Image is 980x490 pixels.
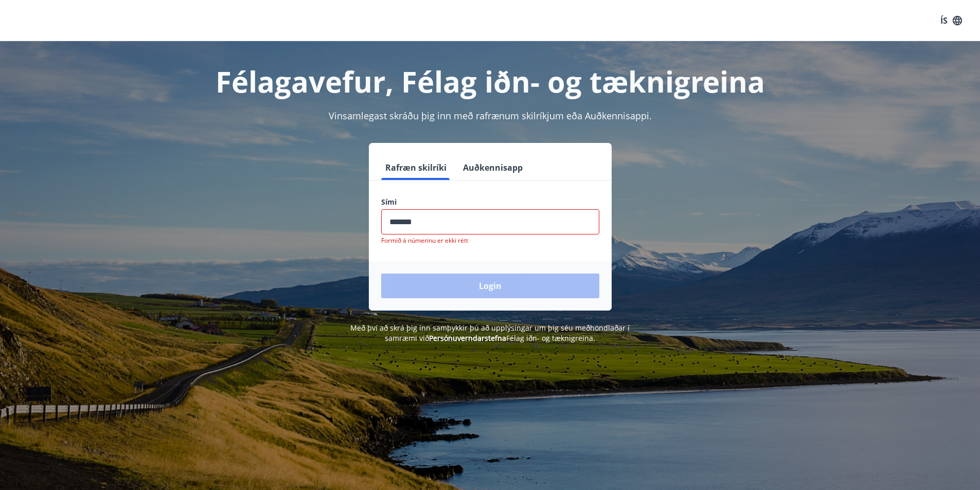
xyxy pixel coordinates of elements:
[935,11,968,30] button: ÍS
[350,323,630,343] span: Með því að skrá þig inn samþykkir þú að upplýsingar um þig séu meðhöndlaðar í samræmi við Félag i...
[381,155,451,180] button: Rafræn skilríki
[132,62,848,101] h1: Félagavefur, Félag iðn- og tæknigreina
[381,237,599,245] p: Formið á númerinu er ekki rétt
[429,333,506,343] a: Persónuverndarstefna
[329,110,652,122] span: Vinsamlegast skráðu þig inn með rafrænum skilríkjum eða Auðkennisappi.
[459,155,527,180] button: Auðkennisapp
[381,197,599,207] label: Sími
